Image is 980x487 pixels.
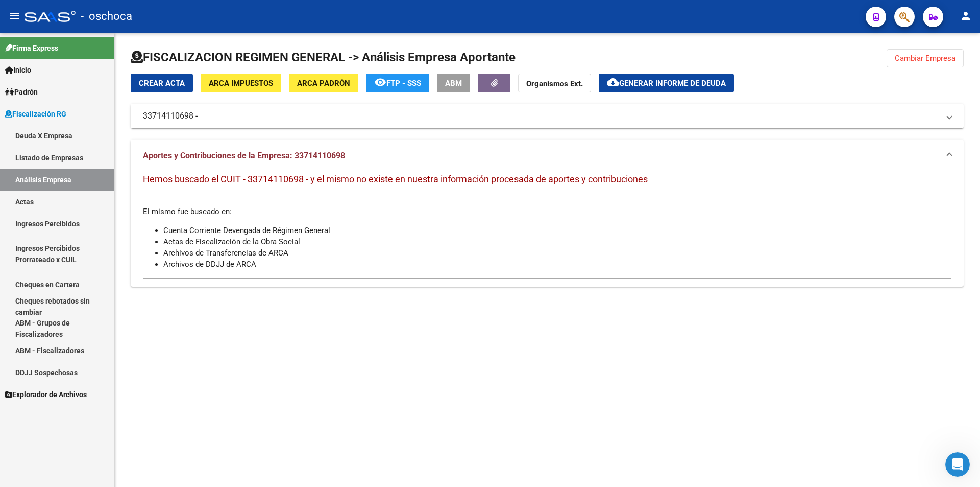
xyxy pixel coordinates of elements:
mat-icon: menu [8,10,20,22]
h1: FISCALIZACION REGIMEN GENERAL -> Análisis Empresa Aportante [131,49,516,65]
span: Inicio [5,64,31,76]
mat-panel-title: 33714110698 - [143,110,939,122]
button: ABM [437,74,470,92]
button: ARCA Padrón [289,74,358,92]
span: FTP - SSS [386,79,421,88]
span: Crear Acta [139,79,185,88]
li: Archivos de DDJJ de ARCA [163,259,951,270]
mat-icon: person [960,10,972,22]
li: Archivos de Transferencias de ARCA [163,247,951,259]
span: ABM [445,79,462,88]
button: Organismos Ext. [518,74,591,92]
span: Generar informe de deuda [619,79,726,88]
span: Hemos buscado el CUIT - 33714110698 - y el mismo no existe en nuestra información procesada de ap... [143,174,648,184]
button: Crear Acta [131,74,193,92]
span: Cambiar Empresa [895,54,955,63]
button: Cambiar Empresa [887,49,964,67]
mat-expansion-panel-header: Aportes y Contribuciones de la Empresa: 33714110698 [131,140,964,172]
button: Generar informe de deuda [599,74,734,92]
mat-expansion-panel-header: 33714110698 - [131,104,964,128]
mat-icon: remove_red_eye [374,76,386,88]
iframe: Intercom live chat [945,452,970,477]
span: Firma Express [5,42,58,54]
div: Aportes y Contribuciones de la Empresa: 33714110698 [131,172,964,287]
div: El mismo fue buscado en: [143,172,951,270]
li: Cuenta Corriente Devengada de Régimen General [163,225,951,236]
span: Fiscalización RG [5,108,66,120]
strong: Organismos Ext. [526,79,583,88]
span: Padrón [5,86,38,98]
span: ARCA Padrón [297,79,350,88]
span: ARCA Impuestos [209,79,273,88]
button: FTP - SSS [366,74,429,92]
span: - oschoca [81,5,132,28]
button: ARCA Impuestos [201,74,281,92]
li: Actas de Fiscalización de la Obra Social [163,236,951,247]
mat-icon: cloud_download [607,76,619,88]
span: Explorador de Archivos [5,389,87,400]
span: Aportes y Contribuciones de la Empresa: 33714110698 [143,151,345,160]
